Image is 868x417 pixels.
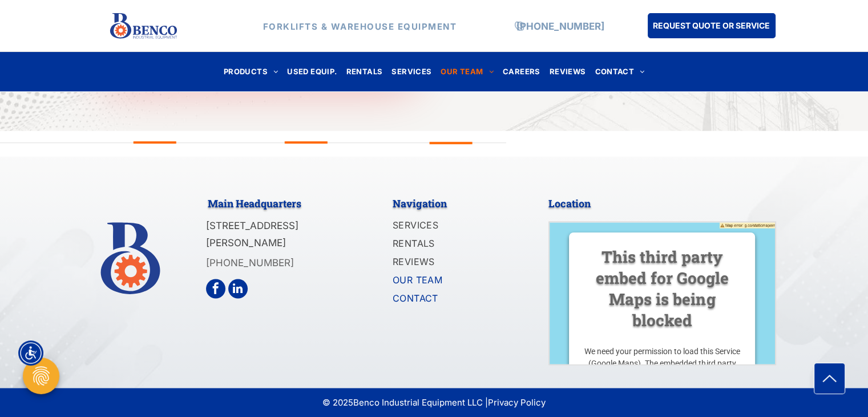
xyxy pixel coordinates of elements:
[228,279,248,298] a: linkedin
[393,197,447,210] span: Navigation
[548,197,591,210] span: Location
[516,20,604,31] a: [PHONE_NUMBER]
[282,64,341,79] a: USED EQUIP.
[393,272,516,290] a: OUR TEAM
[322,396,353,410] span: © 2025
[393,291,438,305] span: CONTACT
[263,21,457,31] strong: FORKLIFTS & WAREHOUSE EQUIPMENT
[206,279,225,298] a: facebook
[353,397,546,408] span: Benco Industrial Equipment LLC |
[653,15,770,36] span: REQUEST QUOTE OR SERVICE
[545,64,591,79] a: REVIEWS
[206,220,298,249] span: [STREET_ADDRESS][PERSON_NAME]
[18,340,43,366] div: Accessibility Menu
[393,290,516,308] a: CONTACT
[219,64,283,79] a: PRODUCTS
[590,64,649,79] a: CONTACT
[387,64,436,79] a: SERVICES
[208,197,301,210] span: Main Headquarters
[342,64,387,79] a: RENTALS
[550,222,776,405] img: Google maps preview image
[583,246,741,330] h3: This third party embed for Google Maps is being blocked
[393,254,516,272] a: REVIEWS
[498,64,545,79] a: CAREERS
[436,64,498,79] a: OUR TEAM
[393,217,516,235] a: SERVICES
[648,13,776,38] a: REQUEST QUOTE OR SERVICE
[393,235,516,254] a: RENTALS
[206,257,294,268] a: [PHONE_NUMBER]
[583,345,741,405] p: We need your permission to load this Service (Google Maps). The embedded third party Service is n...
[488,397,546,408] a: Privacy Policy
